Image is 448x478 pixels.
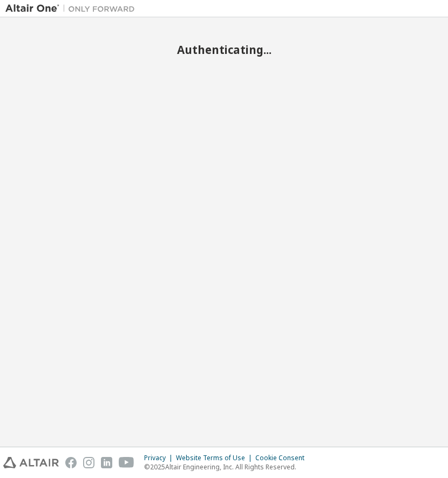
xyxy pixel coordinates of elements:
[144,454,176,462] div: Privacy
[119,457,134,468] img: youtube.svg
[144,462,311,472] p: © 2025 Altair Engineering, Inc. All Rights Reserved.
[3,457,59,468] img: altair_logo.svg
[65,457,77,468] img: facebook.svg
[176,454,255,462] div: Website Terms of Use
[5,3,140,14] img: Altair One
[83,457,94,468] img: instagram.svg
[5,43,443,57] h2: Authenticating...
[255,454,311,462] div: Cookie Consent
[101,457,112,468] img: linkedin.svg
